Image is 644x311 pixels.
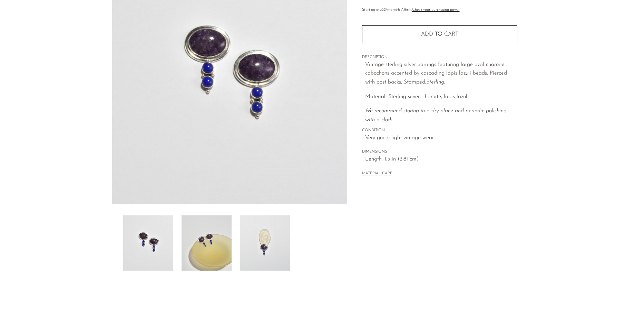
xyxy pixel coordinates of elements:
button: MATERIAL CARE [362,171,392,176]
em: Sterling. [426,79,445,85]
span: Length: 1.5 in (3.81 cm) [365,155,517,164]
span: DESCRIPTION [362,54,517,60]
img: Charoite Lapis Earrings [240,215,290,271]
img: Charoite Lapis Earrings [182,215,232,271]
p: Material: Sterling silver, charoite, lapis lazuli. [365,93,517,101]
em: We recommend storing in a dry place and periodic polishing with a cloth. [365,108,507,123]
a: Check your purchasing power - Learn more about Affirm Financing (opens in modal) [412,8,460,12]
span: CONDITION [362,127,517,134]
span: Very good; light vintage wear. [365,134,517,143]
img: Charoite Lapis Earrings [123,215,173,271]
p: Vintage sterling silver earrings featuring large oval charoite cabochons accented by cascading la... [365,60,517,87]
p: Starting at /mo with Affirm. [362,7,517,13]
span: Add to cart [421,31,458,38]
span: $52 [380,8,386,12]
button: Add to cart [362,25,517,43]
span: DIMENSIONS [362,149,517,155]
